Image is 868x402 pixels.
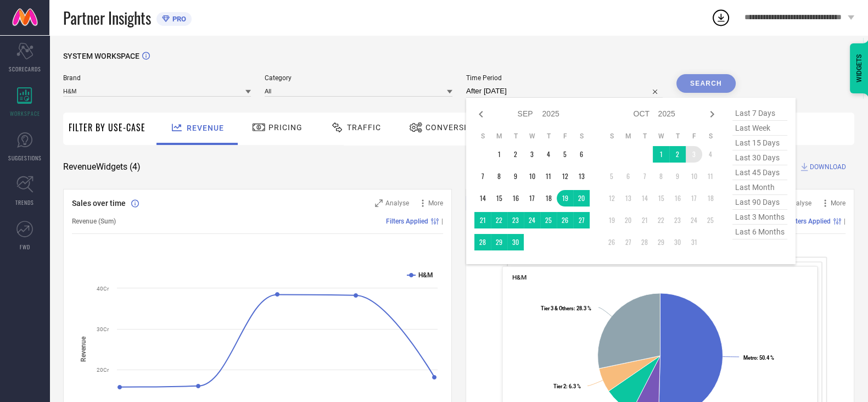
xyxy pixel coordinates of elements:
[711,8,731,27] div: Open download list
[669,132,686,141] th: Thursday
[669,190,686,206] td: Thu Oct 16 2025
[63,52,139,60] span: SYSTEM WORKSPACE
[732,210,787,225] span: last 3 months
[524,146,540,163] td: Wed Sep 03 2025
[686,132,702,141] th: Friday
[540,305,573,311] tspan: Tier 3 & Others
[553,383,581,389] text: : 6.3 %
[557,190,573,206] td: Fri Sep 19 2025
[732,225,787,239] span: last 6 months
[347,123,381,132] span: Traffic
[466,85,663,98] input: Select time period
[15,198,34,206] span: TRENDS
[540,168,557,185] td: Thu Sep 11 2025
[653,146,669,163] td: Wed Oct 01 2025
[573,146,590,163] td: Sat Sep 06 2025
[524,168,540,185] td: Wed Sep 10 2025
[425,123,479,132] span: Conversion
[474,108,488,121] div: Previous month
[466,74,663,82] span: Time Period
[705,108,719,121] div: Next month
[573,132,590,141] th: Saturday
[265,74,452,82] span: Category
[187,124,224,132] span: Revenue
[831,199,845,207] span: More
[474,190,491,206] td: Sun Sep 14 2025
[603,212,620,228] td: Sun Oct 19 2025
[603,168,620,185] td: Sun Oct 05 2025
[844,217,845,225] span: |
[441,217,443,225] span: |
[375,199,383,207] svg: Zoom
[702,190,719,206] td: Sat Oct 18 2025
[474,168,491,185] td: Sun Sep 07 2025
[72,199,126,208] span: Sales over time
[540,132,557,141] th: Thursday
[491,132,507,141] th: Monday
[80,336,87,362] tspan: Revenue
[540,212,557,228] td: Thu Sep 25 2025
[491,190,507,206] td: Mon Sep 15 2025
[702,212,719,228] td: Sat Oct 25 2025
[686,190,702,206] td: Fri Oct 17 2025
[63,161,141,172] span: Revenue Widgets ( 4 )
[428,199,443,207] span: More
[620,132,636,141] th: Monday
[573,190,590,206] td: Sat Sep 20 2025
[69,121,145,134] span: Filter By Use-Case
[507,190,524,206] td: Tue Sep 16 2025
[686,168,702,185] td: Fri Oct 10 2025
[557,168,573,185] td: Fri Sep 12 2025
[512,273,527,281] span: H&M
[72,217,116,225] span: Revenue (Sum)
[524,212,540,228] td: Wed Sep 24 2025
[418,271,433,279] text: H&M
[810,161,846,172] span: DOWNLOAD
[636,212,653,228] td: Tue Oct 21 2025
[524,132,540,141] th: Wednesday
[686,146,702,163] td: Fri Oct 03 2025
[653,168,669,185] td: Wed Oct 08 2025
[702,168,719,185] td: Sat Oct 11 2025
[63,74,251,82] span: Brand
[540,305,591,311] text: : 28.3 %
[732,195,787,210] span: last 90 days
[507,234,524,250] td: Tue Sep 30 2025
[557,146,573,163] td: Fri Sep 05 2025
[557,212,573,228] td: Fri Sep 26 2025
[97,367,109,373] text: 20Cr
[524,190,540,206] td: Wed Sep 17 2025
[653,234,669,250] td: Wed Oct 29 2025
[620,234,636,250] td: Mon Oct 27 2025
[732,136,787,150] span: last 15 days
[653,212,669,228] td: Wed Oct 22 2025
[10,109,40,118] span: WORKSPACE
[97,326,109,332] text: 30Cr
[8,154,42,162] span: SUGGESTIONS
[540,146,557,163] td: Thu Sep 04 2025
[743,355,774,361] text: : 50.4 %
[63,7,151,29] span: Partner Insights
[603,132,620,141] th: Sunday
[636,168,653,185] td: Tue Oct 07 2025
[557,132,573,141] th: Friday
[732,150,787,165] span: last 30 days
[620,168,636,185] td: Mon Oct 06 2025
[669,212,686,228] td: Thu Oct 23 2025
[385,199,409,207] span: Analyse
[268,123,303,132] span: Pricing
[669,146,686,163] td: Thu Oct 02 2025
[386,217,428,225] span: Filters Applied
[573,168,590,185] td: Sat Sep 13 2025
[491,234,507,250] td: Mon Sep 29 2025
[653,132,669,141] th: Wednesday
[474,234,491,250] td: Sun Sep 28 2025
[732,106,787,121] span: last 7 days
[620,190,636,206] td: Mon Oct 13 2025
[732,180,787,195] span: last month
[97,286,109,292] text: 40Cr
[788,199,811,207] span: Analyse
[603,190,620,206] td: Sun Oct 12 2025
[507,146,524,163] td: Tue Sep 02 2025
[170,15,186,23] span: PRO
